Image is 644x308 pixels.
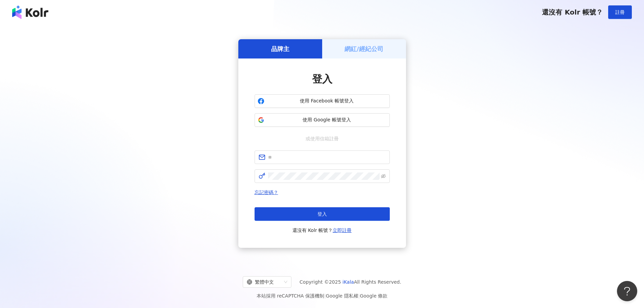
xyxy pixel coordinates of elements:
[358,293,360,299] span: |
[292,226,352,234] span: 還沒有 Kolr 帳號？
[615,9,625,15] span: 註冊
[312,73,332,85] span: 登入
[333,228,352,233] a: 立即註冊
[344,45,383,53] h5: 網紅/經紀公司
[255,94,390,108] button: 使用 Facebook 帳號登入
[247,277,281,287] div: 繁體中文
[608,5,632,19] button: 註冊
[267,117,387,123] span: 使用 Google 帳號登入
[257,292,387,300] span: 本站採用 reCAPTCHA 保護機制
[342,279,354,285] a: iKala
[255,113,390,127] button: 使用 Google 帳號登入
[271,45,289,53] h5: 品牌主
[255,207,390,221] button: 登入
[12,5,48,19] img: logo
[301,135,343,142] span: 或使用信箱註冊
[542,8,603,16] span: 還沒有 Kolr 帳號？
[317,211,327,217] span: 登入
[360,293,387,299] a: Google 條款
[617,281,637,301] iframe: Help Scout Beacon - Open
[326,293,358,299] a: Google 隱私權
[300,278,401,286] span: Copyright © 2025 All Rights Reserved.
[267,98,387,104] span: 使用 Facebook 帳號登入
[324,293,326,299] span: |
[381,174,386,179] span: eye-invisible
[255,190,278,195] a: 忘記密碼？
